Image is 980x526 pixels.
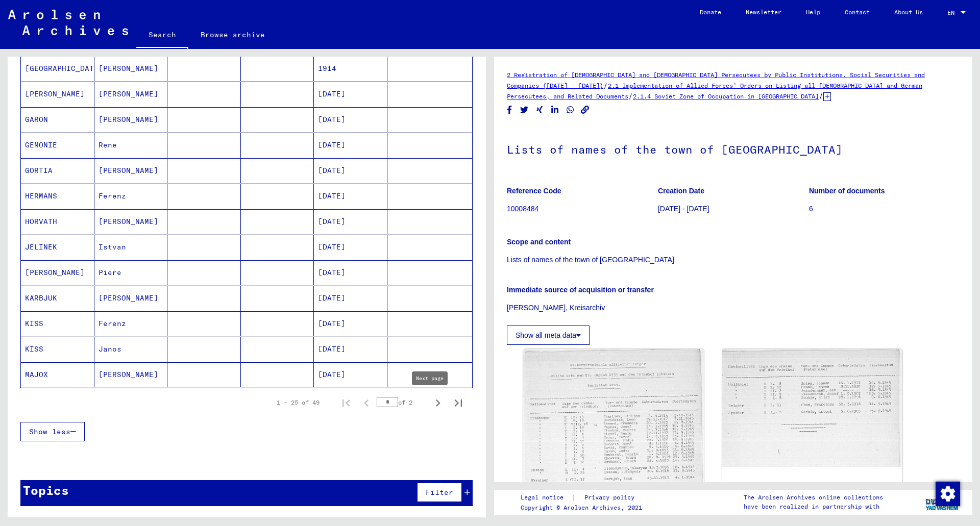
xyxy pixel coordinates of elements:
b: Scope and content [507,238,571,246]
button: Share on WhatsApp [565,104,576,116]
b: Number of documents [809,187,885,195]
mat-cell: [PERSON_NAME] [94,209,168,234]
img: 002.jpg [722,349,903,467]
span: Show less [29,427,70,436]
a: 2.1.4 Soviet Zone of Occupation in [GEOGRAPHIC_DATA] [633,92,819,100]
a: 10008484 [507,205,538,213]
p: [PERSON_NAME], Kreisarchiv [507,303,960,313]
p: have been realized in partnership with [744,502,883,511]
mat-cell: KISS [21,337,94,362]
p: 6 [809,204,960,214]
b: Reference Code [507,187,561,195]
a: Privacy policy [576,492,647,503]
button: Previous page [356,392,377,413]
button: Filter [417,483,462,502]
a: 2 Registration of [DEMOGRAPHIC_DATA] and [DEMOGRAPHIC_DATA] Persecutees by Public Institutions, S... [507,71,925,89]
a: Legal notice [521,492,572,503]
button: Next page [428,392,448,413]
mat-cell: 1914 [314,56,387,81]
img: yv_logo.png [923,489,962,515]
mat-cell: [PERSON_NAME] [94,158,168,183]
mat-cell: Ferenz [94,311,168,336]
mat-cell: Rene [94,133,168,158]
p: Lists of names of the town of [GEOGRAPHIC_DATA] [507,255,960,265]
span: / [628,91,633,101]
mat-cell: Janos [94,337,168,362]
mat-cell: [DATE] [314,260,387,285]
mat-cell: [PERSON_NAME] [94,107,168,132]
button: Last page [448,392,469,413]
mat-cell: GARON [21,107,94,132]
mat-cell: [GEOGRAPHIC_DATA] [21,56,94,81]
b: Creation Date [658,187,704,195]
button: Copy link [580,104,591,116]
mat-cell: [DATE] [314,133,387,158]
mat-cell: [DATE] [314,362,387,387]
mat-cell: [DATE] [314,82,387,107]
span: / [819,91,823,101]
mat-cell: Ferenz [94,184,168,209]
img: Arolsen_neg.svg [8,10,128,35]
mat-cell: [PERSON_NAME] [21,260,94,285]
span: Filter [426,488,453,497]
div: 1 – 25 of 49 [277,398,320,407]
mat-cell: [DATE] [314,286,387,311]
span: EN [947,9,959,16]
p: [DATE] - [DATE] [658,204,808,214]
mat-cell: [PERSON_NAME] [21,82,94,107]
b: Immediate source of acquisition or transfer [507,286,654,294]
div: | [521,492,647,503]
mat-cell: GORTIA [21,158,94,183]
button: First page [336,392,356,413]
mat-cell: Piere [94,260,168,285]
div: Change consent [935,481,960,506]
mat-cell: [DATE] [314,209,387,234]
mat-cell: Istvan [94,235,168,260]
mat-cell: [DATE] [314,337,387,362]
button: Share on Xing [534,104,545,116]
a: Browse archive [188,22,277,47]
mat-cell: [DATE] [314,311,387,336]
mat-cell: [PERSON_NAME] [94,286,168,311]
span: / [603,81,608,90]
mat-cell: GEMONIE [21,133,94,158]
button: Show all meta data [507,325,590,345]
a: Search [136,22,188,49]
div: Topics [23,481,69,499]
button: Share on Facebook [504,104,515,116]
mat-cell: [DATE] [314,235,387,260]
mat-cell: [PERSON_NAME] [94,56,168,81]
mat-cell: [DATE] [314,107,387,132]
mat-cell: HERMANS [21,184,94,209]
div: of 2 [377,397,428,407]
mat-cell: KARBJUK [21,286,94,311]
p: Copyright © Arolsen Archives, 2021 [521,503,647,512]
mat-cell: HORVATH [21,209,94,234]
a: 2.1 Implementation of Allied Forces’ Orders on Listing all [DEMOGRAPHIC_DATA] and German Persecut... [507,82,922,100]
mat-cell: JELINEK [21,235,94,260]
h1: Lists of names of the town of [GEOGRAPHIC_DATA] [507,126,960,171]
img: Change consent [936,482,960,506]
mat-cell: [PERSON_NAME] [94,362,168,387]
mat-cell: KISS [21,311,94,336]
button: Share on Twitter [519,104,530,116]
mat-cell: [DATE] [314,184,387,209]
p: The Arolsen Archives online collections [744,493,883,502]
mat-cell: MAJOX [21,362,94,387]
mat-cell: [DATE] [314,158,387,183]
mat-cell: [PERSON_NAME] [94,82,168,107]
button: Share on LinkedIn [550,104,560,116]
button: Show less [20,422,85,441]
